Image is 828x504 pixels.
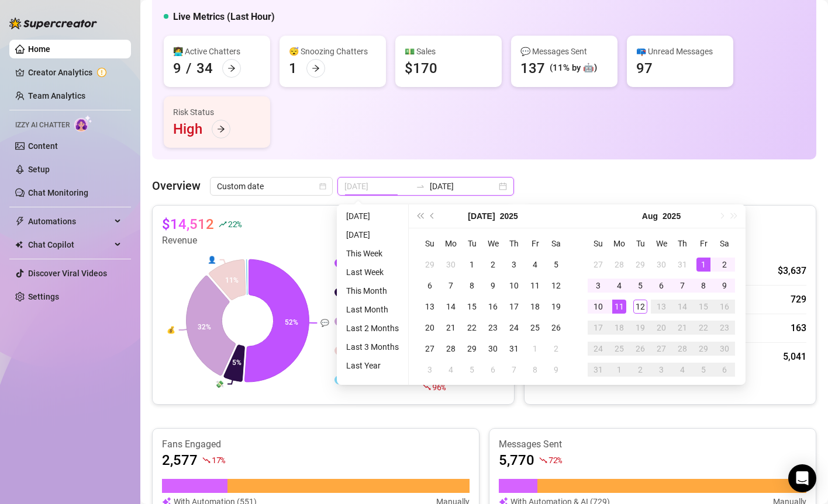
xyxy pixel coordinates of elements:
[212,454,225,465] span: 17 %
[609,317,630,338] td: 2025-08-18
[444,300,458,314] div: 14
[486,300,500,314] div: 16
[507,342,521,356] div: 31
[482,233,503,254] th: We
[549,321,563,335] div: 26
[28,165,50,174] a: Setup
[714,317,735,338] td: 2025-08-23
[162,438,470,451] article: Fans Engaged
[419,254,440,275] td: 2025-06-29
[630,233,651,254] th: Tu
[612,279,626,293] div: 4
[675,258,689,272] div: 31
[609,233,630,254] th: Mo
[546,296,567,317] td: 2025-07-19
[654,321,668,335] div: 20
[630,317,651,338] td: 2025-08-19
[419,338,440,359] td: 2025-07-27
[609,254,630,275] td: 2025-07-28
[609,296,630,317] td: 2025-08-11
[633,363,647,377] div: 2
[672,254,693,275] td: 2025-07-31
[651,359,672,380] td: 2025-09-03
[717,321,732,335] div: 23
[423,342,437,356] div: 27
[788,464,816,492] div: Open Intercom Messenger
[588,338,609,359] td: 2025-08-24
[591,342,605,356] div: 24
[444,342,458,356] div: 28
[196,59,213,78] div: 34
[693,359,714,380] td: 2025-09-05
[465,363,479,377] div: 5
[675,321,689,335] div: 21
[341,321,403,335] li: Last 2 Months
[550,61,597,75] div: (11% by 🤖)
[465,300,479,314] div: 15
[520,59,545,78] div: 137
[341,284,403,298] li: This Month
[672,359,693,380] td: 2025-09-04
[525,254,546,275] td: 2025-07-04
[636,45,724,58] div: 📪 Unread Messages
[507,321,521,335] div: 24
[423,300,437,314] div: 13
[28,63,122,82] a: Creator Analytics exclamation-circle
[500,204,518,228] button: Choose a year
[341,359,403,373] li: Last Year
[630,275,651,296] td: 2025-08-05
[486,342,500,356] div: 30
[15,241,23,249] img: Chat Copilot
[696,342,710,356] div: 29
[486,363,500,377] div: 6
[528,258,542,272] div: 4
[215,380,224,388] text: 💸
[549,342,563,356] div: 2
[717,300,732,314] div: 16
[672,296,693,317] td: 2025-08-14
[15,120,70,131] span: Izzy AI Chatter
[783,350,806,364] div: 5,041
[419,233,440,254] th: Su
[503,233,525,254] th: Th
[591,258,605,272] div: 27
[651,338,672,359] td: 2025-08-27
[465,321,479,335] div: 22
[341,265,403,279] li: Last Week
[693,233,714,254] th: Fr
[423,383,431,391] span: fall
[413,204,426,228] button: Last year (Control + left)
[482,254,503,275] td: 2025-07-02
[609,338,630,359] td: 2025-08-25
[289,45,377,58] div: 😴 Snoozing Chatters
[612,363,626,377] div: 1
[549,363,563,377] div: 9
[28,212,111,231] span: Automations
[227,64,236,72] span: arrow-right
[591,279,605,293] div: 3
[791,321,806,335] div: 163
[539,456,547,464] span: fall
[503,317,525,338] td: 2025-07-24
[173,10,275,24] h5: Live Metrics (Last Hour)
[423,363,437,377] div: 3
[675,342,689,356] div: 28
[319,183,326,190] span: calendar
[528,342,542,356] div: 1
[591,321,605,335] div: 17
[546,317,567,338] td: 2025-07-26
[609,275,630,296] td: 2025-08-04
[152,177,201,194] article: Overview
[654,279,668,293] div: 6
[440,317,461,338] td: 2025-07-21
[714,296,735,317] td: 2025-08-16
[499,438,806,451] article: Messages Sent
[423,279,437,293] div: 6
[693,296,714,317] td: 2025-08-15
[651,275,672,296] td: 2025-08-06
[654,363,668,377] div: 3
[461,254,482,275] td: 2025-07-01
[426,204,439,228] button: Previous month (PageUp)
[693,254,714,275] td: 2025-08-01
[482,275,503,296] td: 2025-07-09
